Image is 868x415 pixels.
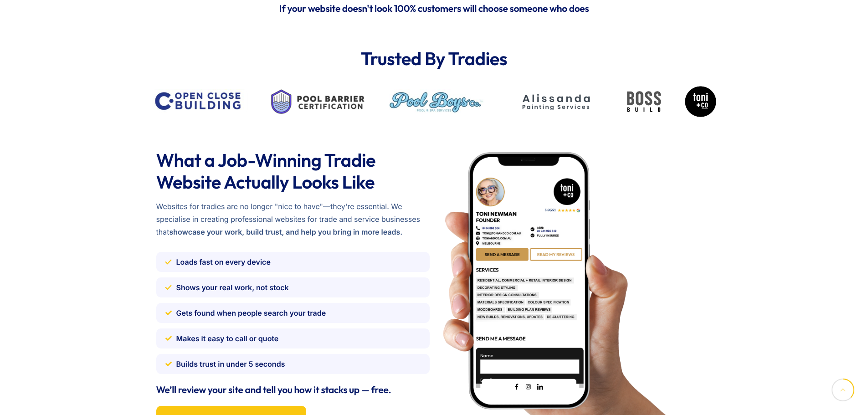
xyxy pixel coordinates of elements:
h4: If your website doesn't look 100% customers will choose someone who does [277,2,591,15]
img: Logo of trade business who’ve worked with ServiceScale [521,92,591,110]
img: Toni+Co Logo of trade business who’ve worked with ServiceScale [684,86,716,118]
img: Pool Boys Logo of trade business who’ve worked with ServiceScale [389,89,485,113]
span: Shows your real work, not stock [176,281,289,294]
h4: We’ll review your site and tell you how it stacks up — free. [156,383,430,397]
img: Logos of trade A TRADE business who’ve worked with ServiceScale [152,89,248,113]
span: Builds trust in under 5 seconds [176,358,285,370]
p: Websites for tradies are no longer "nice to have"—they're essential. We specialise in creating pr... [156,200,430,238]
strong: showcase your work, build trust, and help you bring in more leads. [169,227,402,236]
span: Makes it easy to call or quote [176,332,279,345]
h2: Trusted By Tradies [152,48,717,70]
h2: What a Job-Winning Tradie Website Actually Looks Like [156,149,430,193]
span: Loads fast on every device [176,256,271,268]
img: Logo of trade business who’ve worked with ServiceScale [270,89,366,114]
span: Gets found when people search your trade [176,307,326,319]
